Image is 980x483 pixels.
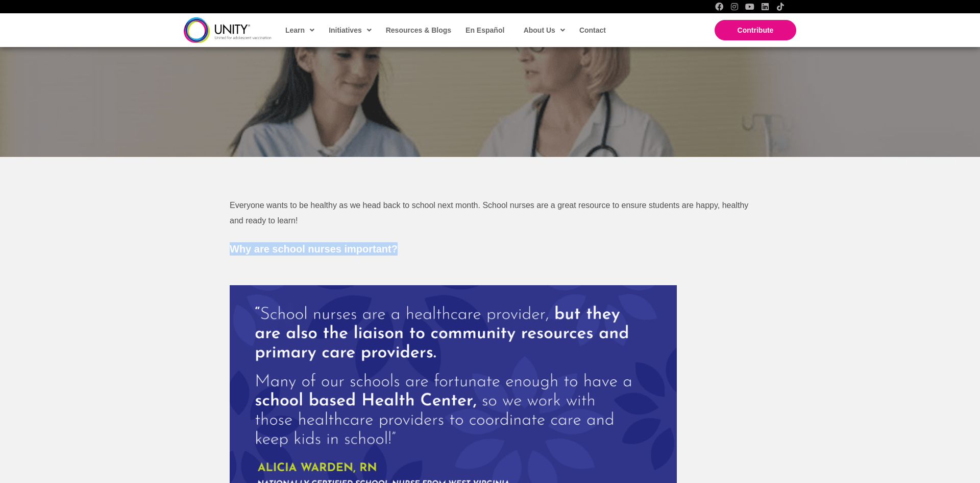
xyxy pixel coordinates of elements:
a: En Español [460,18,508,42]
a: LinkedIn [761,3,769,11]
span: Learn [285,22,314,38]
a: Facebook [715,3,723,11]
span: Contact [579,26,606,34]
img: unity-logo-dark [184,17,272,42]
a: Instagram [730,3,739,11]
span: En Español [465,26,504,34]
span: Resources & Blogs [386,26,451,34]
span: About Us [524,22,565,38]
span: Contribute [738,26,774,34]
a: Contribute [715,20,796,40]
span: Initiatives [329,22,372,38]
a: Contact [574,18,610,42]
a: Resources & Blogs [381,18,455,42]
span: Everyone wants to be healthy as we head back to school next month. School nurses are a great reso... [230,201,748,225]
a: About Us [519,18,569,42]
a: TikTok [776,3,785,11]
a: YouTube [746,3,754,11]
b: Why are school nurses important? [230,243,398,255]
